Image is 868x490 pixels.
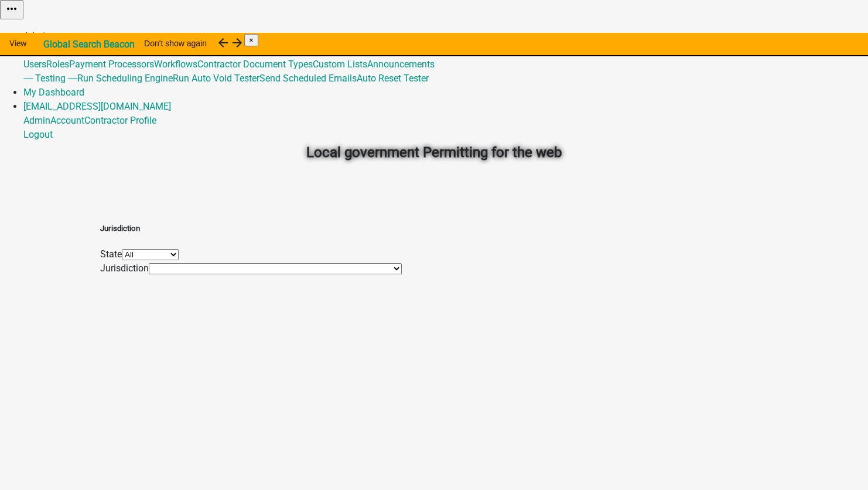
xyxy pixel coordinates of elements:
[100,249,122,260] label: State
[109,142,759,163] h2: Local government Permitting for the web
[244,34,258,46] button: Close
[100,223,402,234] h5: Jurisdiction
[249,36,254,45] span: ×
[230,36,244,50] i: arrow_forward
[100,263,149,274] label: Jurisdiction
[135,33,216,54] button: Don't show again
[216,36,230,50] i: arrow_back
[43,39,135,50] strong: Global Search Beacon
